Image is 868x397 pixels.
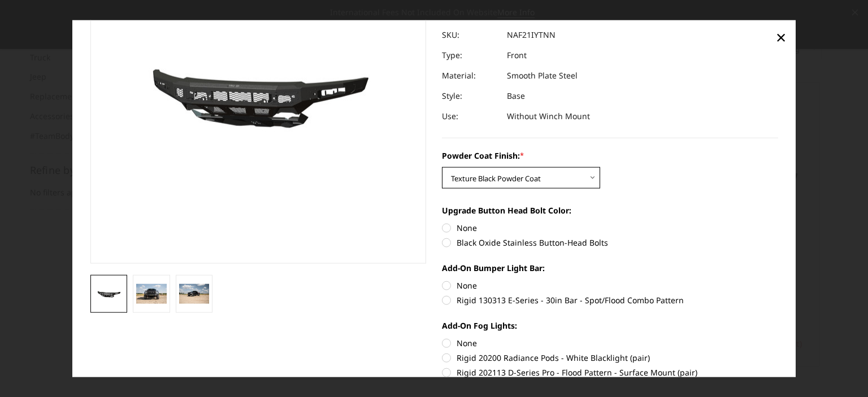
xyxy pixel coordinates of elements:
dd: Front [507,45,527,66]
label: Black Oxide Stainless Button-Head Bolts [442,237,778,248]
label: Add-On Bumper Light Bar: [442,262,778,274]
dd: Base [507,86,525,106]
label: Upgrade Button Head Bolt Color: [442,204,778,216]
label: Rigid 130313 E-Series - 30in Bar - Spot/Flood Combo Pattern [442,294,778,306]
dd: Smooth Plate Steel [507,66,578,86]
dt: SKU: [442,25,498,45]
dt: Material: [442,66,498,86]
span: × [776,25,786,49]
img: 2021-2025 Ford Raptor - Freedom Series - Base Front Bumper (non-winch) [179,283,210,304]
dt: Style: [442,86,498,106]
label: None [442,337,778,349]
img: 2021-2025 Ford Raptor - Freedom Series - Base Front Bumper (non-winch) [94,287,124,301]
label: Add-On Fog Lights: [442,320,778,331]
iframe: Chat Widget [811,343,868,397]
label: Rigid 20200 Radiance Pods - White Blacklight (pair) [442,352,778,364]
img: 2021-2025 Ford Raptor - Freedom Series - Base Front Bumper (non-winch) [136,283,167,303]
label: Powder Coat Finish: [442,150,778,162]
dd: Without Winch Mount [507,106,590,126]
a: Close [772,28,790,46]
label: None [442,222,778,234]
label: None [442,280,778,291]
label: Rigid 202113 D-Series Pro - Flood Pattern - Surface Mount (pair) [442,367,778,378]
dt: Use: [442,106,498,126]
dt: Type: [442,45,498,66]
dd: NAF21IYTNN [507,25,555,45]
